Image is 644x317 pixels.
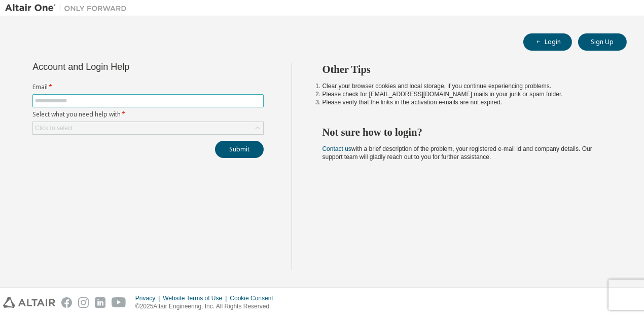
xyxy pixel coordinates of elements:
h2: Other Tips [323,63,609,76]
img: Altair One [5,3,132,13]
div: Click to select [33,122,263,134]
div: Click to select [35,124,73,132]
div: Account and Login Help [32,63,218,71]
img: instagram.svg [78,297,89,308]
h2: Not sure how to login? [323,126,609,139]
label: Email [32,83,264,91]
button: Login [523,33,572,51]
img: linkedin.svg [95,297,105,308]
label: Select what you need help with [32,110,264,118]
p: © 2025 Altair Engineering, Inc. All Rights Reserved. [135,302,279,311]
li: Please check for [EMAIL_ADDRESS][DOMAIN_NAME] mails in your junk or spam folder. [323,90,609,98]
div: Cookie Consent [230,294,279,302]
div: Privacy [135,294,163,302]
img: altair_logo.svg [3,297,55,308]
button: Submit [215,141,264,158]
img: youtube.svg [112,297,126,308]
a: Contact us [323,145,351,152]
li: Please verify that the links in the activation e-mails are not expired. [323,98,609,106]
button: Sign Up [578,33,627,51]
span: with a brief description of the problem, your registered e-mail id and company details. Our suppo... [323,145,592,161]
img: facebook.svg [61,297,72,308]
div: Website Terms of Use [163,294,230,302]
li: Clear your browser cookies and local storage, if you continue experiencing problems. [323,82,609,90]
